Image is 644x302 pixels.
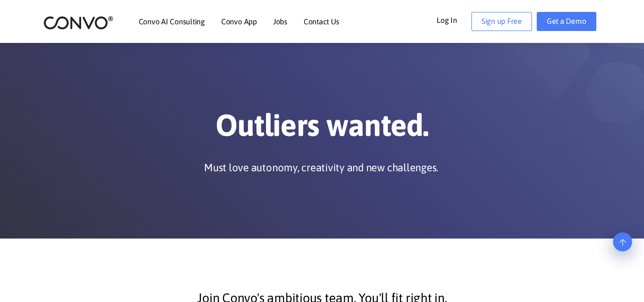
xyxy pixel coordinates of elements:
a: Contact Us [304,18,339,25]
a: Convo App [221,18,257,25]
h1: Outliers wanted. [58,107,587,151]
a: Sign up Free [471,12,532,31]
a: Convo AI Consulting [139,18,205,25]
p: Must love autonomy, creativity and new challenges. [204,160,438,175]
a: Log In [437,12,471,27]
img: logo_2.png [43,15,113,30]
a: Jobs [273,18,287,25]
a: Get a Demo [537,12,596,31]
